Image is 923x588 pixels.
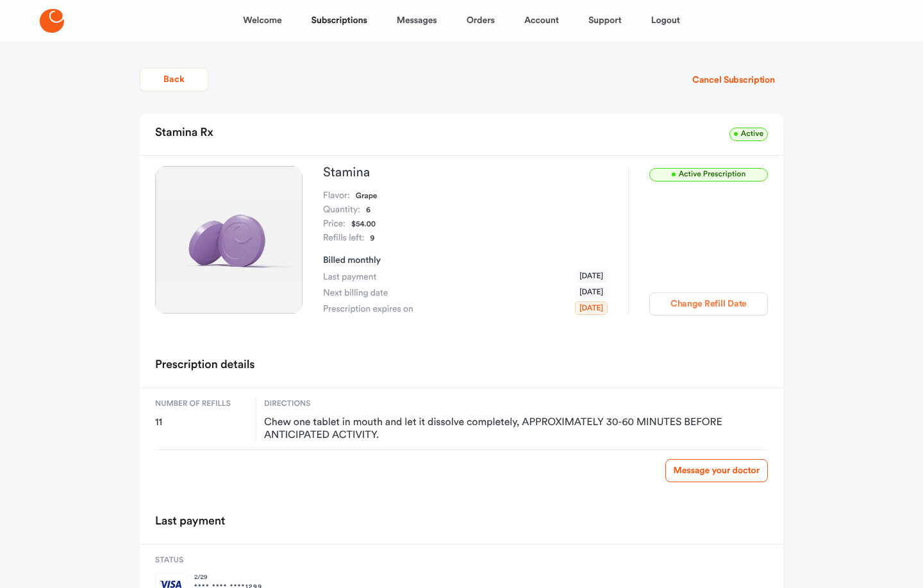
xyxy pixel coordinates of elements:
[323,217,345,231] dt: Price:
[575,285,608,299] span: [DATE]
[323,256,381,265] span: Billed monthly
[243,5,281,36] a: Welcome
[155,555,263,566] span: Status
[155,122,213,145] h2: Stamina Rx
[323,303,413,315] span: Prescription expires on
[575,269,608,283] span: [DATE]
[155,416,248,429] span: 11
[155,354,254,377] h2: Prescription details
[323,287,388,299] span: Next billing date
[366,203,370,217] dd: 6
[729,128,768,141] span: Active
[323,271,376,283] span: Last payment
[264,416,768,442] span: Chew one tablet in mouth and let it dissolve completely, APPROXIMATELY 30-60 MINUTES BEFORE ANTIC...
[323,189,350,203] dt: Flavor:
[323,166,608,179] h3: Stamina
[264,398,768,410] span: Directions
[323,231,364,246] dt: Refills left:
[397,5,437,36] a: Messages
[140,68,208,91] button: Back
[649,168,768,181] span: Active Prescription
[370,231,374,246] dd: 9
[467,5,495,36] a: Orders
[155,166,303,314] img: Stamina
[323,203,360,217] dt: Quantity:
[356,189,378,203] dd: Grape
[588,5,622,36] a: Support
[665,459,768,482] a: Message your doctor
[684,69,783,92] button: Cancel Subscription
[575,301,608,315] span: [DATE]
[351,217,376,231] dd: $54.00
[155,510,225,533] h2: Last payment
[312,5,367,36] a: Subscriptions
[649,292,768,315] button: Change Refill Date
[194,573,263,582] span: 2 / 29
[651,5,680,36] a: Logout
[155,398,248,410] span: Number of refills
[524,5,559,36] a: Account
